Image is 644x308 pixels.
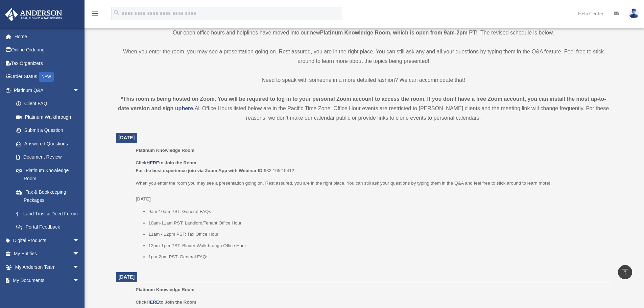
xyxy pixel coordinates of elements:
[9,220,90,234] a: Portal Feedback
[73,260,86,274] span: arrow_drop_down
[136,287,194,292] span: Platinum Knowledge Room
[629,8,639,18] img: User Pic
[148,208,606,216] li: 9am-10am PST: General FAQs
[9,150,90,164] a: Document Review
[116,47,611,66] p: When you enter the room, you may see a presentation going on. Rest assured, you are in the right ...
[320,30,476,35] strong: Platinum Knowledge Room, which is open from 9am-2pm PT
[5,274,90,287] a: My Documentsarrow_drop_down
[118,96,606,111] strong: *This room is being hosted on Zoom. You will be required to log in to your personal Zoom account ...
[146,300,159,305] a: HERE
[116,94,611,123] div: All Office Hours listed below are in the Pacific Time Zone. Office Hour events are restricted to ...
[148,219,606,227] li: 10am-11am PST: Landlord/Tenant Office Hour
[182,105,193,111] a: here
[621,268,629,276] i: vertical_align_top
[136,300,196,305] b: Click to Join the Room
[5,70,90,84] a: Order StatusNEW
[136,196,151,202] u: [DATE]
[91,9,99,18] i: menu
[39,72,54,82] div: NEW
[136,148,194,153] span: Platinum Knowledge Room
[193,105,194,111] strong: .
[73,247,86,261] span: arrow_drop_down
[91,12,99,18] a: menu
[148,230,606,238] li: 11am - 12pm PST: Tax Office Hour
[136,160,196,165] b: Click to Join the Room
[116,75,611,85] p: Need to speak with someone in a more detailed fashion? We can accommodate that!
[5,84,90,97] a: Platinum Q&Aarrow_drop_down
[5,30,90,43] a: Home
[136,168,264,173] b: For the best experience join via Zoom App with Webinar ID:
[9,137,90,150] a: Answered Questions
[73,84,86,97] span: arrow_drop_down
[618,265,632,279] a: vertical_align_top
[5,56,90,70] a: Tax Organizers
[9,207,90,220] a: Land Trust & Deed Forum
[148,253,606,261] li: 1pm-2pm PST: General FAQs
[136,159,606,175] p: 932 1652 5412
[5,43,90,57] a: Online Ordering
[5,247,90,261] a: My Entitiesarrow_drop_down
[73,234,86,247] span: arrow_drop_down
[148,242,606,250] li: 12pm-1pm PST: Binder Walkthrough Office Hour
[146,160,159,165] a: HERE
[9,185,90,207] a: Tax & Bookkeeping Packages
[73,274,86,288] span: arrow_drop_down
[9,110,90,124] a: Platinum Walkthrough
[113,9,120,17] i: search
[5,260,90,274] a: My Anderson Teamarrow_drop_down
[136,179,606,203] p: When you enter the room you may see a presentation going on. Rest assured, you are in the right p...
[3,8,64,21] img: Anderson Advisors Platinum Portal
[119,135,135,140] span: [DATE]
[116,28,611,38] p: Our open office hours and helplines have moved into our new ! The revised schedule is below.
[9,164,86,185] a: Platinum Knowledge Room
[9,124,90,137] a: Submit a Question
[5,234,90,247] a: Digital Productsarrow_drop_down
[119,274,135,280] span: [DATE]
[9,97,90,111] a: Client FAQ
